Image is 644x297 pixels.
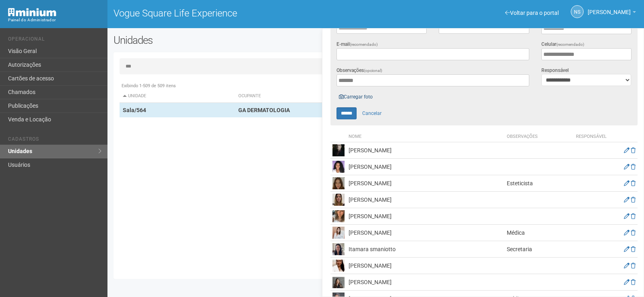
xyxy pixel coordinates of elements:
[541,67,569,74] label: Responsável
[556,42,584,47] span: (recomendado)
[631,279,636,285] a: Excluir membro
[347,258,505,274] td: [PERSON_NAME]
[505,241,572,258] td: Secretaria
[571,5,584,18] a: NS
[624,213,630,219] a: Editar membro
[235,90,446,103] th: Ocupante: activate to sort column ascending
[347,142,505,159] td: [PERSON_NAME]
[332,210,345,222] img: user.png
[347,208,505,225] td: [PERSON_NAME]
[505,10,559,16] a: Voltar para o portal
[631,213,636,219] a: Excluir membro
[624,279,630,285] a: Editar membro
[505,175,572,192] td: Esteticista
[332,227,345,239] img: user.png
[631,197,636,203] a: Excluir membro
[505,131,572,142] th: Observações
[588,1,631,15] span: Nicolle Silva
[8,36,101,45] li: Operacional
[624,147,630,154] a: Editar membro
[347,131,505,142] th: Nome
[624,262,630,269] a: Editar membro
[238,107,290,113] strong: GA DERMATOLOGIA
[336,92,375,101] a: Carregar foto
[347,192,505,208] td: [PERSON_NAME]
[624,197,630,203] a: Editar membro
[631,147,636,154] a: Excluir membro
[624,180,630,186] a: Editar membro
[332,276,345,288] img: user.png
[541,41,584,48] label: Celular
[588,10,636,16] a: [PERSON_NAME]
[364,68,382,73] span: (opcional)
[571,131,611,142] th: Responsável
[347,274,505,291] td: [PERSON_NAME]
[114,34,325,46] h2: Unidades
[347,241,505,258] td: Itamara smaniotto
[120,90,235,103] th: Unidade: activate to sort column descending
[8,136,101,145] li: Cadastros
[624,164,630,170] a: Editar membro
[631,164,636,170] a: Excluir membro
[332,243,345,255] img: user.png
[358,107,386,119] a: Cancelar
[336,41,378,48] label: E-mail
[332,144,345,156] img: user.png
[505,225,572,241] td: Médica
[8,16,101,24] div: Painel do Administrador
[336,67,382,74] label: Observações
[631,246,636,252] a: Excluir membro
[114,8,370,18] h1: Vogue Square Life Experience
[631,180,636,186] a: Excluir membro
[631,229,636,236] a: Excluir membro
[350,42,378,47] span: (recomendado)
[332,194,345,206] img: user.png
[624,246,630,252] a: Editar membro
[332,161,345,173] img: user.png
[8,8,56,16] img: Minium
[123,107,146,113] strong: Sala/564
[631,262,636,269] a: Excluir membro
[332,177,345,189] img: user.png
[347,175,505,192] td: [PERSON_NAME]
[624,229,630,236] a: Editar membro
[347,225,505,241] td: [PERSON_NAME]
[120,82,632,90] div: Exibindo 1-509 de 509 itens
[332,260,345,272] img: user.png
[347,159,505,175] td: [PERSON_NAME]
